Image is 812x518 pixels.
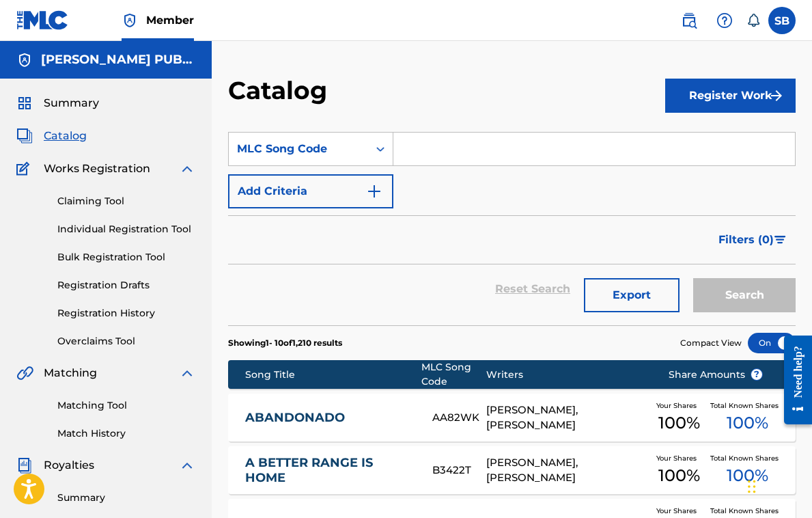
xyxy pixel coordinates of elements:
[486,455,648,486] div: [PERSON_NAME], [PERSON_NAME]
[710,506,784,516] span: Total Known Shares
[179,161,195,177] img: expand
[774,236,786,244] img: filter
[658,463,700,488] span: 100 %
[57,250,195,264] a: Bulk Registration Tool
[228,132,796,325] form: Search Form
[57,426,195,441] a: Match History
[16,10,69,30] img: MLC Logo
[727,463,768,488] span: 100 %
[245,410,414,426] a: ABANDONADO
[44,457,94,474] span: Royalties
[16,457,33,474] img: Royalties
[44,95,99,111] span: Summary
[57,278,195,292] a: Registration Drafts
[680,337,742,349] span: Compact View
[656,400,702,411] span: Your Shares
[245,368,421,382] div: Song Title
[751,369,762,380] span: ?
[228,174,393,208] button: Add Criteria
[584,278,680,312] button: Export
[44,161,150,177] span: Works Registration
[366,183,382,200] img: 9d2ae6d4665cec9f34b9.svg
[716,12,733,29] img: help
[768,7,796,34] div: User Menu
[122,12,138,29] img: Top Rightsholder
[16,161,34,177] img: Works Registration
[669,368,763,382] span: Share Amounts
[681,12,697,29] img: search
[57,334,195,349] a: Overclaims Tool
[675,7,703,34] a: Public Search
[710,223,796,257] button: Filters (0)
[146,12,194,28] span: Member
[179,457,195,474] img: expand
[746,14,760,27] div: Notifications
[656,453,702,463] span: Your Shares
[658,411,700,435] span: 100 %
[41,52,195,68] h5: JOHNNY BOND PUBLICATIONS
[486,403,648,433] div: [PERSON_NAME], [PERSON_NAME]
[486,368,648,382] div: Writers
[16,128,33,144] img: Catalog
[711,7,738,34] div: Help
[16,95,99,111] a: SummarySummary
[237,141,360,157] div: MLC Song Code
[57,222,195,236] a: Individual Registration Tool
[710,453,784,463] span: Total Known Shares
[57,306,195,321] a: Registration History
[57,491,195,505] a: Summary
[228,337,342,349] p: Showing 1 - 10 of 1,210 results
[432,410,486,426] div: AA82WK
[748,466,756,507] div: Drag
[16,95,33,111] img: Summary
[16,365,33,381] img: Matching
[16,52,33,68] img: Accounts
[44,128,87,144] span: Catalog
[665,79,796,113] button: Register Work
[57,398,195,413] a: Matching Tool
[774,324,812,437] iframe: Resource Center
[768,87,785,104] img: f7272a7cc735f4ea7f67.svg
[432,463,486,478] div: B3422T
[228,75,334,106] h2: Catalog
[718,232,774,248] span: Filters ( 0 )
[744,452,812,518] iframe: Chat Widget
[421,360,486,389] div: MLC Song Code
[245,455,414,486] a: A BETTER RANGE IS HOME
[16,128,87,144] a: CatalogCatalog
[656,506,702,516] span: Your Shares
[710,400,784,411] span: Total Known Shares
[44,365,97,381] span: Matching
[57,194,195,208] a: Claiming Tool
[179,365,195,381] img: expand
[727,411,768,435] span: 100 %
